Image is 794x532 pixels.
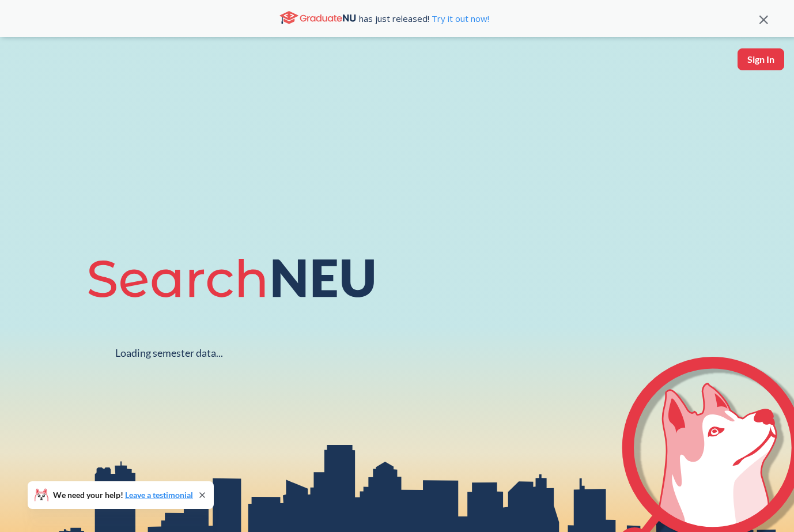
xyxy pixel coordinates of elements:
[125,490,193,500] a: Leave a testimonial
[359,12,489,25] span: has just released!
[115,346,223,360] div: Loading semester data...
[12,48,39,84] img: sandbox logo
[53,491,193,499] span: We need your help!
[12,48,39,87] a: sandbox logo
[429,13,489,24] a: Try it out now!
[738,48,784,70] button: Sign In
